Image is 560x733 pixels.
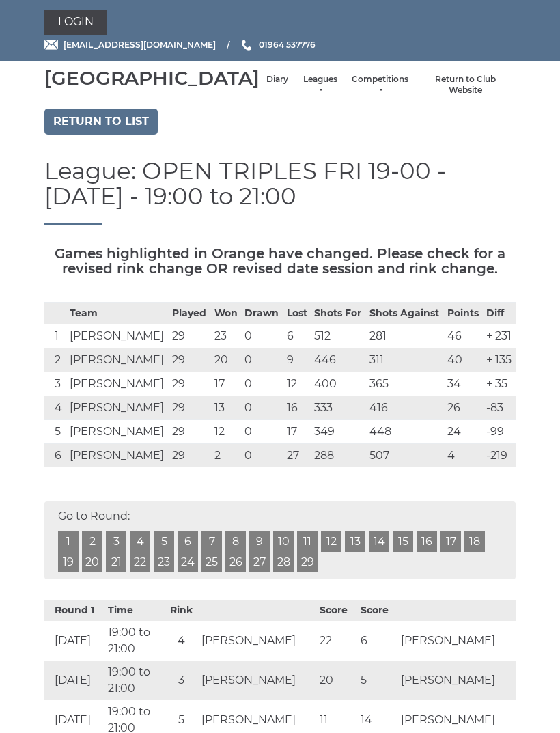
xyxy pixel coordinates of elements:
[440,531,461,552] a: 17
[211,443,242,467] td: 2
[44,348,66,372] td: 2
[366,443,444,467] td: 507
[44,443,66,467] td: 6
[178,552,198,572] a: 24
[66,396,169,419] td: [PERSON_NAME]
[311,396,366,419] td: 333
[66,443,169,467] td: [PERSON_NAME]
[311,324,366,348] td: 512
[302,74,338,96] a: Leagues
[106,531,126,552] a: 3
[169,372,210,396] td: 29
[104,621,165,661] td: 19:00 to 21:00
[164,600,198,621] th: Rink
[44,38,216,51] a: Email [EMAIL_ADDRESS][DOMAIN_NAME]
[66,372,169,396] td: [PERSON_NAME]
[44,10,107,35] a: Login
[201,552,222,572] a: 25
[44,621,104,661] td: [DATE]
[483,419,516,443] td: -99
[249,552,270,572] a: 27
[266,74,288,85] a: Diary
[422,74,509,96] a: Return to Club Website
[106,552,126,572] a: 21
[444,419,483,443] td: 24
[366,324,444,348] td: 281
[211,396,242,419] td: 13
[366,396,444,419] td: 416
[464,531,485,552] a: 18
[444,372,483,396] td: 34
[444,302,483,324] th: Points
[483,443,516,467] td: -219
[417,531,437,552] a: 16
[240,38,316,51] a: Phone us 01964 537776
[297,552,318,572] a: 29
[241,443,283,467] td: 0
[169,324,210,348] td: 29
[154,531,174,552] a: 5
[82,531,102,552] a: 2
[311,443,366,467] td: 288
[483,372,516,396] td: + 35
[154,552,174,572] a: 23
[273,531,294,552] a: 10
[352,74,408,96] a: Competitions
[178,531,198,552] a: 6
[249,531,270,552] a: 9
[444,348,483,372] td: 40
[44,419,66,443] td: 5
[393,531,413,552] a: 15
[164,621,198,661] td: 4
[201,531,222,552] a: 7
[242,40,251,51] img: Phone us
[225,531,246,552] a: 8
[483,396,516,419] td: -83
[483,348,516,372] td: + 135
[357,661,398,700] td: 5
[241,419,283,443] td: 0
[397,661,516,700] td: [PERSON_NAME]
[283,324,311,348] td: 6
[283,443,311,467] td: 27
[58,552,79,572] a: 19
[130,531,150,552] a: 4
[366,302,444,324] th: Shots Against
[44,396,66,419] td: 4
[311,372,366,396] td: 400
[321,531,341,552] a: 12
[311,302,366,324] th: Shots For
[66,302,169,324] th: Team
[198,621,316,661] td: [PERSON_NAME]
[225,552,246,572] a: 26
[369,531,389,552] a: 14
[283,396,311,419] td: 16
[82,552,102,572] a: 20
[211,372,242,396] td: 17
[44,600,104,621] th: Round 1
[483,324,516,348] td: + 231
[211,302,242,324] th: Won
[169,443,210,467] td: 29
[444,324,483,348] td: 46
[104,600,165,621] th: Time
[283,348,311,372] td: 9
[316,600,357,621] th: Score
[169,396,210,419] td: 29
[104,661,165,700] td: 19:00 to 21:00
[66,348,169,372] td: [PERSON_NAME]
[357,600,398,621] th: Score
[211,348,242,372] td: 20
[44,40,58,50] img: Email
[44,661,104,700] td: [DATE]
[283,419,311,443] td: 17
[169,419,210,443] td: 29
[241,302,283,324] th: Drawn
[241,372,283,396] td: 0
[66,419,169,443] td: [PERSON_NAME]
[311,348,366,372] td: 446
[283,302,311,324] th: Lost
[44,501,516,579] div: Go to Round:
[66,324,169,348] td: [PERSON_NAME]
[357,621,398,661] td: 6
